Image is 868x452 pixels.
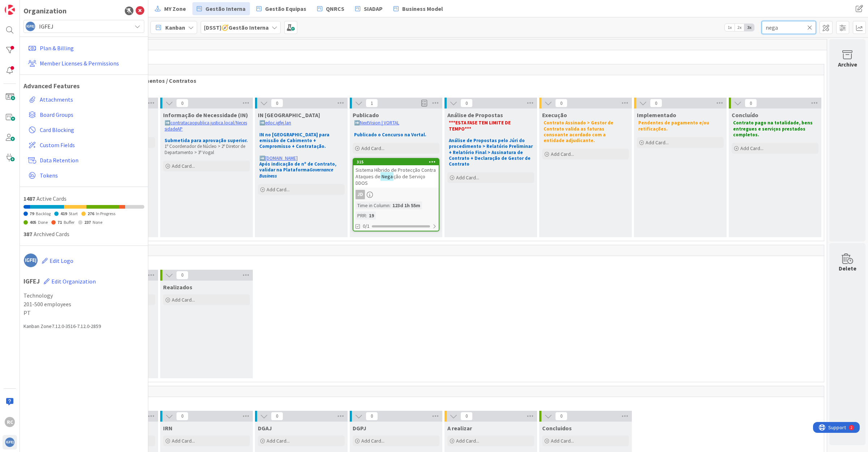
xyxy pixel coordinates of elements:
[354,132,426,138] strong: Publicado o Concurso na Vortal.
[24,195,35,202] span: 1487
[67,258,815,265] span: Riscos
[391,201,422,209] div: 123d 1h 55m
[326,4,344,13] span: QNRCS
[64,52,818,59] span: Gestão Interna DSST
[353,159,439,165] div: 315
[353,111,379,119] span: Publicado
[745,99,757,107] span: 0
[5,5,15,15] img: Visit kanbanzone.com
[364,4,383,13] span: SIADAP
[555,412,567,421] span: 0
[67,77,815,84] span: Acompanhamento de Procedimentos / Contratos
[360,120,399,126] a: NextVision | VORTAL
[40,156,141,165] span: Data Retention
[366,99,378,107] span: 1
[725,24,735,31] span: 1x
[460,99,473,107] span: 0
[650,99,662,107] span: 0
[313,2,349,15] a: QNRCS
[24,82,144,90] h1: Advanced Features
[265,155,298,161] a: [DOMAIN_NAME]
[361,438,384,444] span: Add Card...
[456,438,479,444] span: Add Card...
[267,438,290,444] span: Add Card...
[163,283,192,291] span: Realizados
[252,2,311,15] a: Gestão Equipas
[38,219,48,225] span: Done
[356,173,425,186] span: ção de Serviço DDOS
[351,2,387,15] a: SIADAP
[356,201,390,209] div: Time in Column
[259,155,343,161] p: ➡️
[164,4,186,13] span: MY Zone
[25,21,35,31] img: avatar
[744,24,754,31] span: 3x
[165,120,247,132] a: contratacaopublica.justica.local/NecessidadeAP
[646,139,669,146] span: Add Card...
[205,4,246,13] span: Gestão Interna
[165,23,185,32] span: Kanban
[24,300,144,308] span: 201-500 employees
[192,2,250,15] a: Gestão Interna
[51,278,96,285] span: Edit Organization
[353,159,439,188] div: 315Sistema Híbrido de Protecção Contra Ataques deNegação de Serviço DDOS
[5,437,15,447] img: avatar
[93,219,102,225] span: None
[356,190,365,199] div: JD
[25,138,144,152] a: Custom Fields
[42,253,74,268] button: Edit Logo
[172,297,195,303] span: Add Card...
[356,167,436,180] span: Sistema Híbrido de Protecção Contra Ataques de
[24,323,144,330] div: Kanban Zone 7.12.0-3516-7.12.0-2859
[36,211,51,216] span: Backlog
[353,190,439,199] div: JD
[176,412,188,421] span: 0
[449,120,512,132] strong: ***ESTA FASE TEM LIMITE DE TEMPO***
[64,219,75,225] span: Buffer
[551,151,574,157] span: Add Card...
[25,123,144,136] a: Card Blocking
[265,120,291,126] a: edoc.igfej.lan
[267,186,290,193] span: Add Card...
[25,154,144,167] a: Data Retention
[25,57,144,70] a: Member Licenses & Permissions
[96,211,115,216] span: In Progress
[58,219,62,225] span: 71
[69,211,78,216] span: Start
[24,308,144,317] span: PT
[60,211,67,216] span: 419
[172,438,195,444] span: Add Card...
[88,211,94,216] span: 276
[361,145,384,152] span: Add Card...
[40,125,141,134] span: Card Blocking
[163,111,248,119] span: Informação de Necessidade (IN)
[356,212,366,219] div: PRR
[172,163,195,169] span: Add Card...
[732,111,758,119] span: Concluído
[447,425,472,432] span: A realizar
[67,87,820,93] p: Procedimentos > Contratos
[40,141,141,149] span: Custom Fields
[838,60,857,69] div: Archive
[366,412,378,421] span: 0
[354,120,438,126] p: ➡️
[460,412,473,421] span: 0
[24,291,144,300] span: Technology
[259,161,337,179] strong: Após indicação de nº de Contrato, validar na Plataforma
[24,194,144,203] div: Active Cards
[542,425,572,432] span: Concluidos
[176,271,188,280] span: 0
[25,169,144,182] a: Tokens
[544,120,614,144] strong: Contrato Assinado > Gestor de Contrato valida as faturas consoante acordado com a entidade adjudi...
[363,222,370,230] span: 0/1
[733,120,814,138] strong: Contrato pago na totalidade, bens entregues e serviços prestados completos.
[24,5,67,16] div: Organization
[366,212,367,219] span: :
[353,425,366,432] span: DGPJ
[551,438,574,444] span: Add Card...
[163,425,173,432] span: IRN
[25,93,144,106] a: Attachments
[259,132,331,150] strong: IN no [GEOGRAPHIC_DATA] para emissão de Cabimento + Compromisso + Contratação.
[25,42,144,55] a: Plan & Billing
[204,24,269,31] b: [DSST]🧭Gestão Interna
